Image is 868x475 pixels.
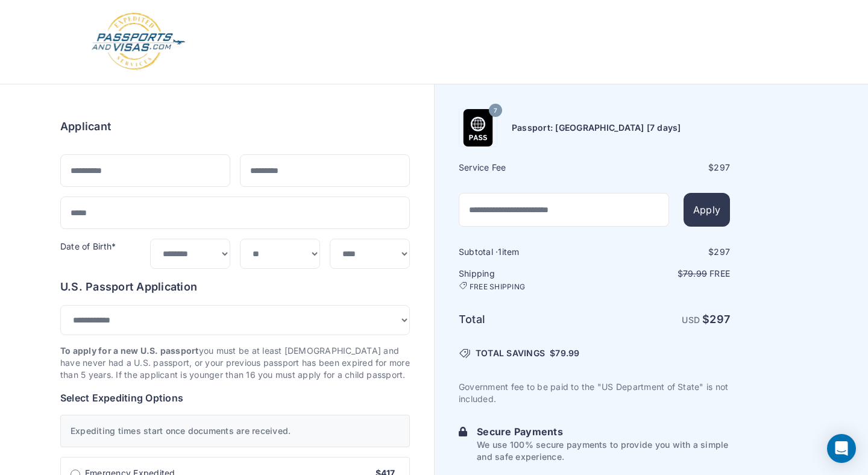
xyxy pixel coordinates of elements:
p: $ [596,268,730,280]
div: $ [596,246,730,258]
h6: Subtotal · item [459,246,593,258]
div: Expediting times start once documents are received. [60,415,410,447]
span: 297 [709,313,730,326]
h6: Applicant [60,118,111,135]
img: Product Name [459,109,497,146]
span: 7 [494,103,497,119]
img: Logo [90,12,186,72]
span: $ [550,347,579,359]
h6: Passport: [GEOGRAPHIC_DATA] [7 days] [512,122,681,134]
strong: $ [702,313,730,326]
div: Open Intercom Messenger [827,434,856,463]
span: USD [682,315,700,325]
span: 79.99 [555,348,579,358]
span: 79.99 [683,268,707,278]
span: Free [709,268,730,278]
h6: U.S. Passport Application [60,278,410,295]
span: 297 [714,247,730,257]
p: you must be at least [DEMOGRAPHIC_DATA] and have never had a U.S. passport, or your previous pass... [60,345,410,381]
span: 297 [714,162,730,172]
p: We use 100% secure payments to provide you with a simple and safe experience. [477,439,730,463]
div: $ [596,162,730,174]
h6: Secure Payments [477,424,730,439]
strong: To apply for a new U.S. passport [60,345,199,356]
h6: Service Fee [459,162,593,174]
h6: Select Expediting Options [60,391,410,405]
span: 1 [498,247,502,257]
h6: Shipping [459,268,593,292]
button: Apply [684,193,730,227]
label: Date of Birth* [60,241,116,251]
h6: Total [459,311,593,328]
span: TOTAL SAVINGS [476,347,545,359]
p: Government fee to be paid to the "US Department of State" is not included. [459,381,730,405]
span: FREE SHIPPING [470,282,525,292]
